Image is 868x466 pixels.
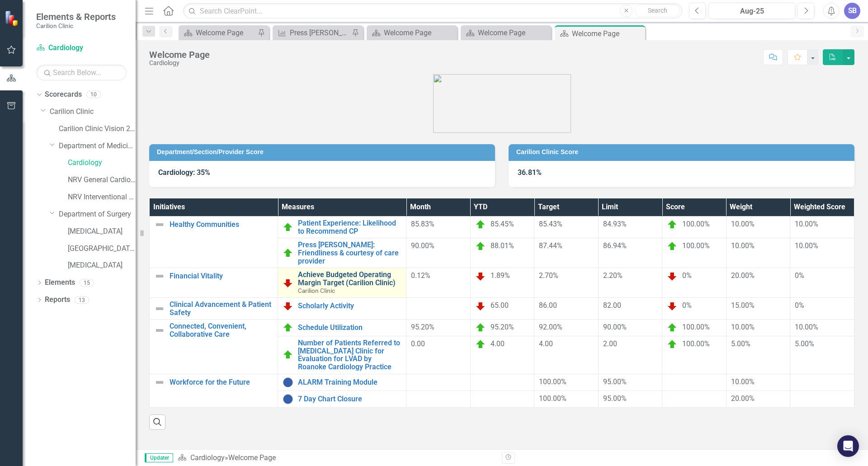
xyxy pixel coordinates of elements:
[5,10,20,26] img: ClearPoint Strategy
[150,320,278,374] td: Double-Click to Edit Right Click for Context Menu
[68,192,136,202] a: NRV Interventional Cardiology
[278,391,406,407] td: Double-Click to Edit Right Click for Context Menu
[283,278,293,288] img: Below Plan
[278,336,406,374] td: Double-Click to Edit Right Click for Context Menu
[68,175,136,185] a: NRV General Cardiology
[145,453,173,462] span: Updater
[68,260,136,271] a: [MEDICAL_DATA]
[731,301,755,310] span: 15.00%
[603,377,627,386] span: 95.00%
[603,339,617,348] span: 2.00
[45,278,75,288] a: Elements
[844,3,860,19] button: SB
[298,378,401,386] a: ALARM Training Module
[475,271,486,282] img: Below Plan
[463,27,549,38] a: Welcome Page
[298,395,401,403] a: 7 Day Chart Closure
[708,3,795,19] button: Aug-25
[80,279,94,287] div: 15
[795,339,814,348] span: 5.00%
[298,302,401,310] a: Scholarly Activity
[731,394,755,403] span: 20.00%
[59,209,136,220] a: Department of Surgery
[45,89,82,100] a: Scorecards
[539,323,562,331] span: 92.00%
[154,377,165,388] img: Not Defined
[475,322,486,333] img: On Target
[298,241,401,265] a: Press [PERSON_NAME]: Friendliness & courtesy of care provider
[278,268,406,298] td: Double-Click to Edit Right Click for Context Menu
[384,27,455,38] div: Welcome Page
[150,217,278,268] td: Double-Click to Edit Right Click for Context Menu
[518,168,542,177] strong: 36.81%
[603,271,623,280] span: 2.20%
[682,301,692,310] span: 0%
[433,74,571,133] img: carilion%20clinic%20logo%202.0.png
[178,453,495,463] div: »
[516,149,850,155] h3: Carilion Clinic Score
[491,242,514,250] span: 88.01%
[154,325,165,336] img: Not Defined
[68,226,136,237] a: [MEDICAL_DATA]
[36,65,127,80] input: Search Below...
[283,377,293,388] img: No Information
[36,11,116,22] span: Elements & Reports
[154,271,165,282] img: Not Defined
[475,241,486,252] img: On Target
[228,453,276,462] div: Welcome Page
[278,374,406,391] td: Double-Click to Edit Right Click for Context Menu
[667,271,678,282] img: Below Plan
[149,60,210,66] div: Cardiology
[539,241,562,250] span: 87.44%
[491,220,514,228] span: 85.45%
[475,301,486,311] img: Below Plan
[283,322,293,333] img: On Target
[154,219,165,230] img: Not Defined
[491,271,510,280] span: 1.89%
[149,50,210,60] div: Welcome Page
[59,124,136,134] a: Carilion Clinic Vision 2025 Scorecard
[59,141,136,151] a: Department of Medicine
[298,287,335,294] span: Carilion Clinic
[837,435,859,457] div: Open Intercom Messenger
[635,5,680,17] button: Search
[712,6,792,17] div: Aug-25
[539,339,553,348] span: 4.00
[795,220,818,228] span: 10.00%
[196,27,255,38] div: Welcome Page
[183,3,682,19] input: Search ClearPoint...
[475,339,486,350] img: On Target
[154,303,165,314] img: Not Defined
[682,323,710,331] span: 100.00%
[170,221,273,229] a: Healthy Communities
[603,323,627,331] span: 90.00%
[491,301,509,310] span: 65.00
[298,339,401,371] a: Number of Patients Referred to [MEDICAL_DATA] Clinic for Evaluation for LVAD by Roanoke Cardiolog...
[731,271,755,280] span: 20.00%
[539,394,566,403] span: 100.00%
[411,323,434,331] span: 95.20%
[411,339,425,348] span: 0.00
[667,241,678,252] img: On Target
[170,301,273,316] a: Clinical Advancement & Patient Safety
[682,271,692,280] span: 0%
[278,217,406,238] td: Double-Click to Edit Right Click for Context Menu
[298,219,401,235] a: Patient Experience: Likelihood to Recommend CP
[731,377,755,386] span: 10.00%
[150,374,278,407] td: Double-Click to Edit Right Click for Context Menu
[283,301,293,311] img: Below Plan
[603,241,627,250] span: 86.94%
[278,238,406,268] td: Double-Click to Edit Right Click for Context Menu
[682,220,710,228] span: 100.00%
[667,219,678,230] img: On Target
[283,349,293,360] img: On Target
[731,339,750,348] span: 5.00%
[275,27,349,38] a: Press [PERSON_NAME]: Friendliness & courtesy of care provider
[36,43,127,53] a: Cardiology
[181,27,255,38] a: Welcome Page
[478,27,549,38] div: Welcome Page
[491,339,505,348] span: 4.00
[278,297,406,319] td: Double-Click to Edit Right Click for Context Menu
[667,339,678,350] img: On Target
[411,271,430,280] span: 0.12%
